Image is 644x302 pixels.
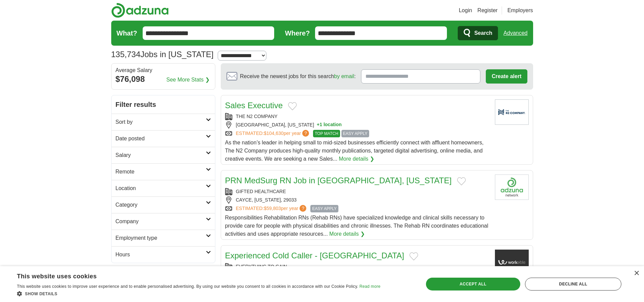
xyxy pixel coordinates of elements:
div: Average Salary [116,68,211,73]
span: TOP MATCH [313,130,340,137]
button: Add to favorite jobs [457,177,466,185]
div: Accept all [426,278,520,291]
h2: Salary [116,151,206,159]
div: $76,098 [116,73,211,85]
span: $59,803 [264,206,281,211]
img: Adzuna logo [111,3,169,18]
h2: Sort by [116,118,206,126]
div: [GEOGRAPHIC_DATA], [US_STATE] [225,121,490,129]
span: ? [302,130,309,137]
a: ESTIMATED:$104,630per year? [236,130,311,137]
button: Add to favorite jobs [409,252,418,260]
span: EASY APPLY [341,130,369,137]
a: Remote [112,163,215,180]
a: Salary [112,147,215,163]
a: ESTIMATED:$59,803per year? [236,205,308,212]
a: Category [112,196,215,213]
span: Show details [25,292,57,296]
span: + [317,121,319,129]
h2: Date posted [116,135,206,143]
span: Responsibilities Rehabilitation RNs (Rehab RNs) have specialized knowledge and clinical skills ne... [225,215,488,237]
div: This website uses cookies [17,270,363,280]
a: PRN MedSurg RN Job in [GEOGRAPHIC_DATA], [US_STATE] [225,176,452,185]
a: More details ❯ [339,155,374,163]
h2: Filter results [112,95,215,114]
label: Where? [285,28,310,38]
h2: Remote [116,168,206,176]
a: Sort by [112,114,215,130]
div: Close [634,271,639,276]
span: As the nation’s leader in helping small to mid-sized businesses efficiently connect with affluent... [225,140,484,162]
a: Location [112,180,215,196]
a: More details ❯ [329,230,365,238]
button: Search [458,26,498,40]
div: THE N2 COMPANY [225,113,490,120]
span: Receive the newest jobs for this search : [240,72,356,80]
div: Decline all [525,278,621,291]
a: Date posted [112,130,215,147]
a: Employment type [112,230,215,246]
div: EVERYTHING TO GAIN [225,263,490,270]
label: What? [117,28,137,38]
a: Login [459,6,472,15]
h2: Location [116,184,206,192]
a: Read more, opens a new window [359,284,380,289]
span: Search [474,26,492,40]
h1: Jobs in [US_STATE] [111,50,214,59]
a: Register [477,6,498,15]
button: +1 location [317,121,342,129]
button: Add to favorite jobs [288,102,297,110]
a: by email [334,73,354,79]
img: Company logo [495,250,529,275]
a: Employers [507,6,533,15]
div: CAYCE, [US_STATE], 29033 [225,196,490,204]
span: 135,734 [111,48,141,61]
span: This website uses cookies to improve user experience and to enable personalised advertising. By u... [17,284,358,289]
img: Company logo [495,99,529,125]
div: Show details [17,290,380,297]
a: Sales Executive [225,101,283,110]
h2: Employment type [116,234,206,242]
a: Experienced Cold Caller - [GEOGRAPHIC_DATA] [225,251,404,260]
a: Advanced [503,26,527,40]
span: EASY APPLY [310,205,338,212]
a: See More Stats ❯ [166,76,210,84]
a: Hours [112,246,215,263]
a: Company [112,213,215,230]
div: GIFTED HEALTHCARE [225,188,490,195]
h2: Category [116,201,206,209]
img: Company logo [495,175,529,200]
h2: Hours [116,251,206,259]
span: ? [300,205,306,212]
span: $104,630 [264,131,283,136]
button: Create alert [486,69,527,84]
h2: Company [116,217,206,226]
